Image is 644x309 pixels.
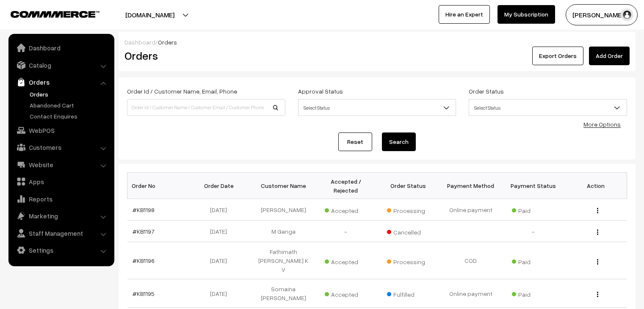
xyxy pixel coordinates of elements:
th: Customer Name [252,173,315,199]
span: Processing [387,204,429,215]
a: Apps [11,174,111,189]
button: Export Orders [532,47,583,65]
button: [DOMAIN_NAME] [96,4,204,25]
a: Orders [11,74,111,90]
td: Fathimath [PERSON_NAME] K V [252,242,315,279]
a: Reports [11,191,111,207]
span: Processing [387,255,429,266]
td: [DATE] [190,279,252,308]
td: [PERSON_NAME] [252,199,315,221]
span: Accepted [325,255,367,266]
button: Search [382,132,416,151]
a: More Options [583,121,621,128]
th: Order No [127,173,190,199]
a: Settings [11,243,111,258]
label: Order Id / Customer Name, Email, Phone [127,87,237,96]
a: Add Order [589,47,630,65]
a: Contact Enquires [28,112,111,121]
a: Customers [11,140,111,155]
span: Cancelled [387,226,429,237]
a: Staff Management [11,226,111,241]
img: Menu [597,229,598,235]
label: Approval Status [298,87,343,96]
span: Fulfilled [387,288,429,299]
img: Menu [597,208,598,213]
a: #KB1196 [133,257,155,264]
a: Dashboard [124,39,155,46]
th: Order Status [377,173,440,199]
img: Menu [597,259,598,265]
a: Marketing [11,208,111,223]
button: [PERSON_NAME]… [566,4,638,25]
td: Somaina [PERSON_NAME] [252,279,315,308]
span: Select Status [299,100,456,115]
td: M Ganga [252,221,315,242]
th: Action [564,173,627,199]
span: Paid [512,255,554,266]
span: Paid [512,204,554,215]
img: user [621,8,633,21]
td: - [315,221,377,242]
span: Accepted [325,204,367,215]
a: Dashboard [11,40,111,55]
td: [DATE] [190,242,252,279]
a: My Subscription [498,5,555,24]
td: Online payment [439,199,502,221]
a: WebPOS [11,123,111,138]
th: Payment Status [502,173,565,199]
label: Order Status [469,87,504,96]
td: - [502,221,565,242]
a: Reset [338,132,372,151]
a: Website [11,157,111,172]
td: Online payment [439,279,502,308]
span: Select Status [469,99,627,116]
span: Accepted [325,288,367,299]
span: Paid [512,288,554,299]
span: Select Status [298,99,456,116]
a: #KB1198 [133,206,155,213]
input: Order Id / Customer Name / Customer Email / Customer Phone [127,99,285,116]
td: COD [439,242,502,279]
span: Select Status [469,100,627,115]
span: Orders [158,39,177,46]
a: Orders [28,90,111,99]
a: Hire an Expert [439,5,490,24]
a: Catalog [11,58,111,73]
th: Order Date [190,173,252,199]
a: #KB1195 [133,290,155,297]
a: Abandoned Cart [28,101,111,110]
th: Accepted / Rejected [315,173,377,199]
a: COMMMERCE [11,8,85,19]
div: / [124,38,630,47]
td: [DATE] [190,221,252,242]
h2: Orders [124,49,285,62]
a: #KB1197 [133,228,155,235]
img: COMMMERCE [11,11,100,17]
th: Payment Method [439,173,502,199]
img: Menu [597,292,598,297]
td: [DATE] [190,199,252,221]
